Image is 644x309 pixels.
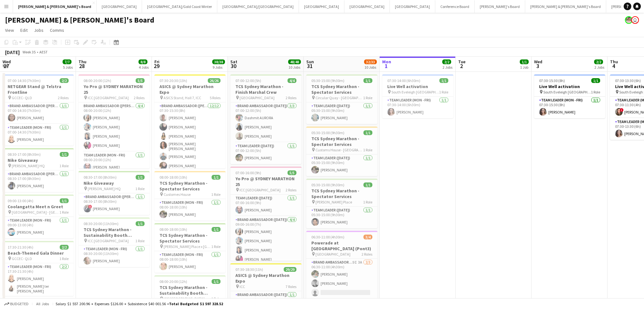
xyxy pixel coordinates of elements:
button: [PERSON_NAME] & [PERSON_NAME]'s Board [13,0,97,13]
app-user-avatar: Arrence Torres [625,16,633,24]
button: Budgeted [3,300,30,307]
button: [GEOGRAPHIC_DATA] [97,0,142,13]
span: Budgeted [10,302,29,306]
button: [GEOGRAPHIC_DATA]/Gold Coast Winter [142,0,217,13]
button: [GEOGRAPHIC_DATA] [299,0,344,13]
div: Salary $1 557 200.96 + Expenses $126.00 + Subsistence $40 001.56 = [56,301,223,306]
button: [GEOGRAPHIC_DATA]/[GEOGRAPHIC_DATA] [217,0,299,13]
span: All jobs [35,301,50,306]
button: [PERSON_NAME] & [PERSON_NAME]'s Board [525,0,606,13]
button: Conference Board [435,0,475,13]
button: [GEOGRAPHIC_DATA] [390,0,435,13]
span: Total Budgeted $1 597 328.52 [169,301,223,306]
button: [GEOGRAPHIC_DATA] [344,0,390,13]
app-user-avatar: James Millard [631,16,639,24]
button: [PERSON_NAME]'s Board [475,0,525,13]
